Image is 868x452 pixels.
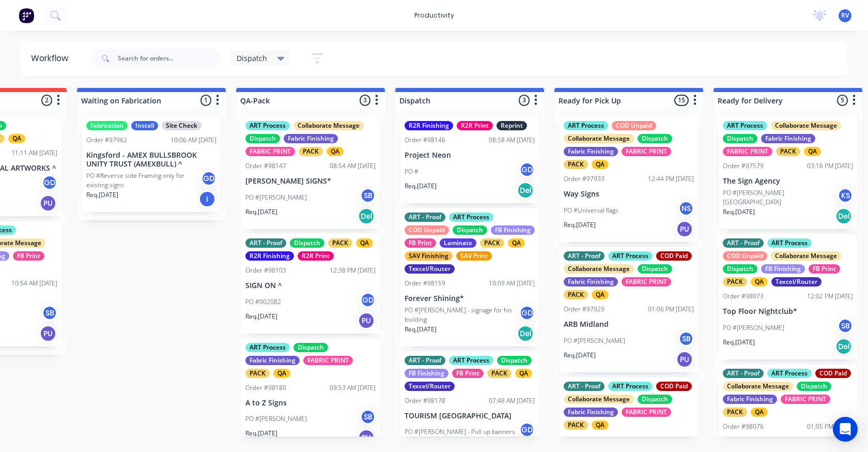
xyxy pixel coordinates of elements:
div: R2R Print [457,121,493,130]
p: PO #[PERSON_NAME] [723,323,784,333]
div: R2R Finishing [405,121,453,130]
div: ART - Proof [564,251,605,261]
p: ARB Midland [564,320,694,329]
div: Workflow [31,52,73,65]
div: R2R FinishingR2R PrintReprintOrder #9814608:58 AM [DATE]Project NeonPO #GDReq.[DATE]Del [400,117,539,203]
div: COD Unpaid [612,121,656,130]
div: FabricationInstallSite CheckOrder #9796210:06 AM [DATE]Kingsford - AMEX BULLSBROOK UNITY TRUST (A... [82,117,221,212]
p: PO #[PERSON_NAME] [245,414,307,424]
div: 10:06 AM [DATE] [171,135,216,145]
div: Collaborate Message [771,251,841,261]
div: FABRIC PRINT [723,147,772,156]
div: ART Process [723,121,767,130]
div: SAV Print [456,251,492,261]
div: QA [592,290,609,299]
div: QA [515,369,532,378]
div: FABRIC PRINT [781,395,830,404]
div: ART Process [564,121,608,130]
div: PACK [487,369,512,378]
div: PU [40,195,56,212]
div: Del [835,338,852,355]
p: The Sign Agency [723,177,853,186]
div: Texcel/Router [405,382,455,391]
div: PU [358,312,375,329]
div: Dispatch [638,264,672,274]
div: GD [201,171,216,186]
div: Dispatch [293,343,328,352]
div: FB Finishing [761,264,805,274]
div: Dispatch [638,395,672,404]
div: PACK [299,147,323,156]
div: PACK [480,238,504,248]
div: Fabrication [86,121,128,130]
div: Open Intercom Messenger [833,417,858,442]
p: PO #[PERSON_NAME] - signage for his building [405,306,519,324]
div: GD [519,162,535,177]
p: PO # [405,167,419,176]
p: A to Z Signs [245,399,376,408]
div: GD [42,175,57,190]
p: PO #[PERSON_NAME] [564,336,625,345]
div: PU [676,351,693,368]
div: ART - Proof [245,238,286,248]
div: Dispatch [723,134,757,143]
div: Install [131,121,158,130]
div: ART - ProofART ProcessCOD UnpaidCollaborate MessageDispatchFB FinishingFB PrintPACKQATexcel/Route... [719,234,857,359]
div: Texcel/Router [405,264,455,274]
div: FB Print [13,251,44,261]
div: ART - Proof [723,238,764,248]
div: Collaborate Message [564,395,634,404]
div: COD Paid [656,251,692,261]
div: 12:38 PM [DATE] [330,266,376,275]
div: SB [360,188,376,203]
div: 10:09 AM [DATE] [489,279,535,288]
div: QA [273,369,290,378]
p: Req. [DATE] [245,429,277,438]
div: PACK [245,369,270,378]
div: 03:16 PM [DATE] [807,161,853,171]
p: Top Floor Nightclub* [723,307,853,316]
div: Del [517,182,534,199]
div: productivity [409,8,459,23]
span: Dispatch [237,53,267,64]
p: SIGN ON ^ [245,281,376,290]
div: ART Process [767,369,812,378]
p: Req. [DATE] [405,325,437,334]
div: Laminate [440,238,476,248]
div: Dispatch [723,264,757,274]
div: FB Print [452,369,484,378]
div: Collaborate Message [564,264,634,274]
div: Order #97929 [564,305,605,314]
div: FABRIC PRINT [303,356,353,365]
div: Fabric Finishing [723,395,777,404]
div: Fabric Finishing [564,147,618,156]
div: 07:48 AM [DATE] [489,396,535,405]
div: Order #98076 [723,422,764,431]
div: ART Process [767,238,812,248]
div: FB Print [809,264,840,274]
div: Order #97962 [86,135,127,145]
p: PO #002082 [245,297,281,307]
div: PU [358,429,375,446]
p: Project Neon [405,151,535,160]
p: Req. [DATE] [245,207,277,217]
div: QA [592,420,609,430]
div: PACK [564,290,588,299]
div: Fabric Finishing [284,134,338,143]
div: PU [40,325,56,342]
p: PO #[PERSON_NAME][GEOGRAPHIC_DATA] [723,188,838,207]
div: ART - Proof [405,356,445,365]
div: PACK [776,147,800,156]
div: PU [676,221,693,237]
div: QA [8,134,25,143]
div: Fabric Finishing [245,356,300,365]
div: SB [42,305,57,321]
div: Order #98178 [405,396,445,405]
input: Search for orders... [118,48,220,69]
div: Dispatch [638,134,672,143]
div: ART ProcessCOD UnpaidCollaborate MessageDispatchFabric FinishingFABRIC PRINTPACKQAOrder #9793312:... [560,117,698,242]
div: QA [592,160,609,169]
div: QA [751,277,768,287]
div: Site Check [162,121,202,130]
div: QA [327,147,344,156]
